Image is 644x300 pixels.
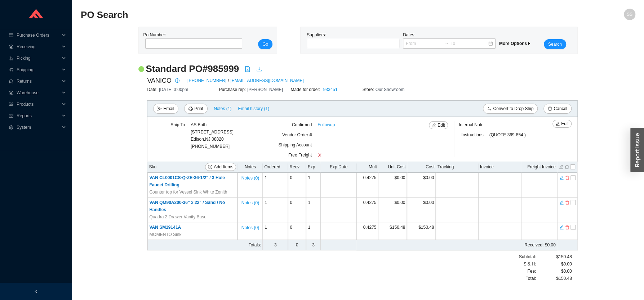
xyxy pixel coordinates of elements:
[320,162,356,173] th: Exp Date
[306,162,320,173] th: Exp
[17,99,60,110] span: Products
[407,162,436,173] th: Cost
[17,110,60,122] span: Reports
[247,87,283,92] span: [PERSON_NAME]
[565,174,570,179] button: delete
[263,222,288,240] td: 1
[356,197,378,222] td: 0.4275
[536,253,572,260] div: $150.48
[205,163,236,171] button: plus-circleAdd Items
[356,240,557,250] td: $0.00
[149,231,181,238] span: MOMENTO Sink
[241,174,259,179] button: Notes (0)
[378,197,407,222] td: $0.00
[263,162,288,173] th: Ordered
[149,213,206,221] span: Quadra 2 Drawer Vanity Base
[9,33,14,37] span: credit-card
[149,188,227,196] span: Counter top for Vessel Sink White Zenith
[519,253,536,260] span: Subtotal:
[561,120,569,127] span: Edit
[256,66,262,72] span: download
[149,225,181,230] span: VAN SM19141A
[323,87,337,92] a: 933451
[147,75,172,86] span: VANICO
[378,173,407,197] td: $0.00
[237,104,270,114] button: Email history (1)
[159,87,188,92] span: [DATE] 3:00pm
[219,87,247,92] span: Purchase rep:
[191,121,234,143] div: AS Bath [STREET_ADDRESS] Edison , NJ 08820
[461,132,483,137] span: Instructions
[565,224,570,229] button: delete
[356,173,378,197] td: 0.4275
[305,31,401,49] div: Suppliers:
[184,104,208,114] button: printerPrint
[525,275,536,282] span: Total:
[356,222,378,240] td: 0.4275
[565,200,569,205] span: delete
[263,197,288,222] td: 1
[241,199,259,204] button: Notes (0)
[146,63,239,75] h2: Standard PO # 985999
[245,66,250,73] a: file-pdf
[149,200,225,212] span: VAN QM90A200-36" x 22" / Sand / No Handles
[258,39,272,49] button: Go
[17,122,60,133] span: System
[317,121,335,128] a: Followup
[34,289,38,294] span: left
[241,199,259,206] span: Notes ( 0 )
[238,105,269,112] span: Email history (1)
[432,123,436,128] span: edit
[9,79,14,83] span: customer-service
[263,173,288,197] td: 1
[263,240,288,250] td: 3
[237,162,263,173] th: Notes
[487,106,492,112] span: swap
[407,197,436,222] td: $0.00
[459,122,484,127] span: Internal Note
[9,125,14,129] span: setting
[17,29,60,41] span: Purchase Orders
[559,200,564,205] span: edit
[627,9,632,20] span: SS
[9,102,14,106] span: read
[559,175,564,180] span: edit
[17,87,60,99] span: Warehouse
[292,122,312,127] span: Confirmed
[187,77,226,84] a: [PHONE_NUMBER]
[256,66,262,73] a: download
[249,242,261,247] span: Totals:
[228,77,229,84] span: /
[536,275,572,282] div: $150.48
[565,199,570,204] button: delete
[208,165,212,170] span: plus-circle
[544,39,566,49] button: Search
[214,105,231,112] span: Notes ( 1 )
[149,163,236,171] div: Sku
[230,77,303,84] a: [EMAIL_ADDRESS][DOMAIN_NAME]
[262,41,268,48] span: Go
[81,9,497,21] h2: PO Search
[17,53,60,64] span: Picking
[172,76,182,86] button: info-circle
[548,41,562,48] span: Search
[245,66,250,72] span: file-pdf
[527,268,536,275] span: Fee :
[429,121,448,129] button: editEdit
[559,199,564,204] button: edit
[499,41,531,46] span: More Options
[288,197,306,222] td: 0
[444,41,449,46] span: to
[489,131,551,141] div: (QUOTE 369-854 )
[561,268,572,275] span: $0.00
[555,122,560,127] span: edit
[306,222,320,240] td: 1
[527,41,531,46] span: caret-right
[288,173,306,197] td: 0
[306,240,320,250] td: 3
[524,242,543,247] span: Received:
[523,260,536,268] span: S & H:
[521,162,557,173] th: Freight Invoice
[188,106,193,112] span: printer
[241,224,259,229] button: Notes (0)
